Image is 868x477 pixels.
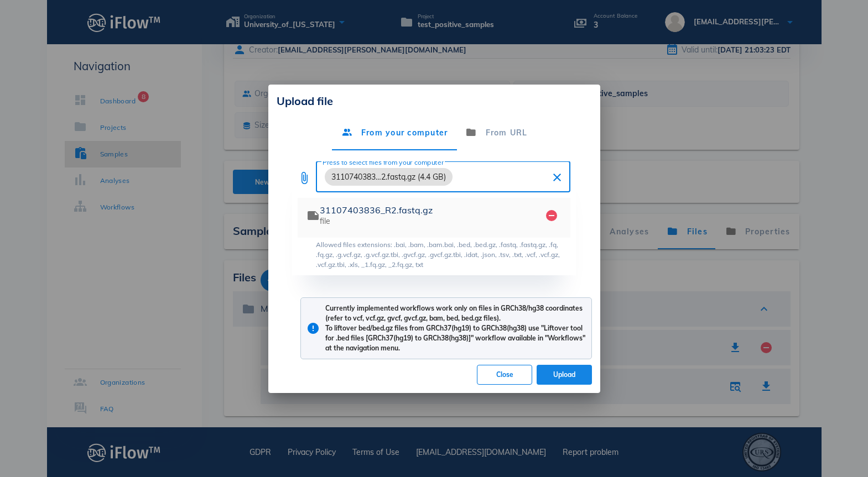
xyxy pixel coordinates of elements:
[277,93,592,109] div: Upload file
[486,370,523,379] span: Close
[320,205,533,216] div: 31107403836_R2.fastq.gz
[331,168,446,186] span: 3110740383…2.fastq.gz (4.4 GB)
[545,370,583,379] span: Upload
[306,209,320,222] i: note
[550,171,564,184] button: clear icon
[316,240,570,270] div: Allowed files extensions: .bai, .bam, .bam.bai, .bed, .bed.gz, .fastq, .fastq.gz, .fq, .fq.gz, .g...
[323,158,444,166] label: Press to select files from your computer
[456,115,536,150] div: From URL
[320,217,533,226] div: file
[477,365,532,385] button: Close
[332,115,456,150] div: From your computer
[298,171,311,185] button: prepend icon
[325,303,586,353] div: Currently implemented workflows work only on files in GRCh38/hg38 coordinates (refer to vcf, vcf....
[537,365,592,385] button: Upload
[545,209,558,222] i: remove_circle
